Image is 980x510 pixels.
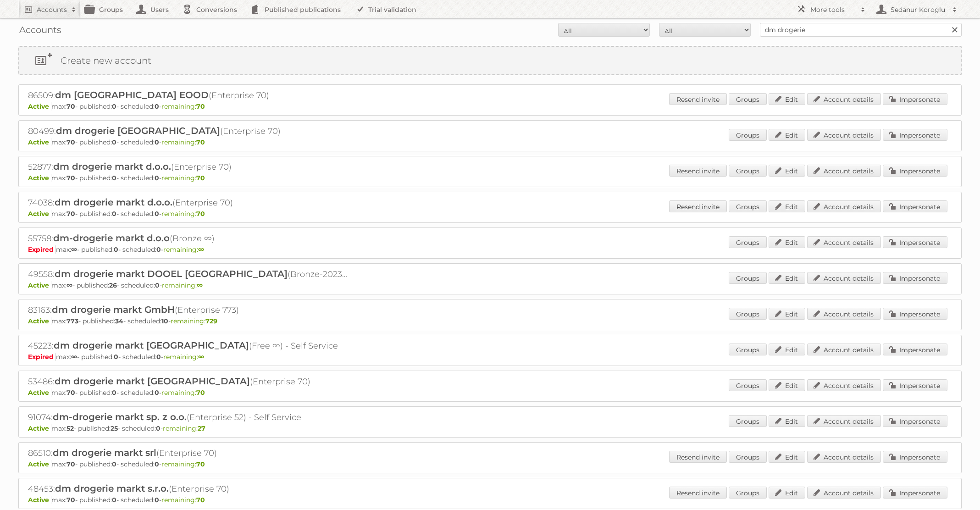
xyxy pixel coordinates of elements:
[171,317,217,325] span: remaining:
[156,353,161,361] strong: 0
[769,272,805,284] a: Edit
[807,200,881,212] a: Account details
[669,93,727,105] a: Resend invite
[66,138,75,146] strong: 70
[810,5,856,14] h2: More tools
[28,233,349,244] h2: 55758: (Bronze ∞)
[205,317,217,325] strong: 729
[115,317,123,325] strong: 34
[729,129,767,141] a: Groups
[55,268,288,279] span: dm drogerie markt DOOEL [GEOGRAPHIC_DATA]
[53,447,156,458] span: dm drogerie markt srl
[769,487,805,499] a: Edit
[112,460,116,468] strong: 0
[53,411,187,422] span: dm-drogerie markt sp. z o.o.
[161,138,205,146] span: remaining:
[28,268,349,280] h2: 49558: (Bronze-2023 ∞)
[28,424,952,432] p: max: - published: - scheduled: -
[807,451,881,463] a: Account details
[161,388,205,397] span: remaining:
[769,308,805,320] a: Edit
[28,161,349,173] h2: 52877: (Enterprise 70)
[28,102,952,111] p: max: - published: - scheduled: -
[155,496,159,504] strong: 0
[28,245,56,254] span: Expired
[669,200,727,212] a: Resend invite
[28,353,56,361] span: Expired
[729,487,767,499] a: Groups
[883,451,947,463] a: Impersonate
[883,93,947,105] a: Impersonate
[114,245,118,254] strong: 0
[729,93,767,105] a: Groups
[28,174,952,182] p: max: - published: - scheduled: -
[66,210,75,218] strong: 70
[769,236,805,248] a: Edit
[769,165,805,177] a: Edit
[196,388,205,397] strong: 70
[53,233,170,244] span: dm-drogerie markt d.o.o
[28,317,952,325] p: max: - published: - scheduled: -
[161,496,205,504] span: remaining:
[28,138,952,146] p: max: - published: - scheduled: -
[807,344,881,355] a: Account details
[888,5,948,14] h2: Sedanur Koroglu
[28,281,952,289] p: max: - published: - scheduled: -
[769,200,805,212] a: Edit
[28,388,51,397] span: Active
[883,487,947,499] a: Impersonate
[155,460,159,468] strong: 0
[729,165,767,177] a: Groups
[28,245,952,254] p: max: - published: - scheduled: -
[28,125,349,137] h2: 80499: (Enterprise 70)
[28,138,51,146] span: Active
[161,460,205,468] span: remaining:
[111,424,118,432] strong: 25
[669,451,727,463] a: Resend invite
[114,353,118,361] strong: 0
[28,460,952,468] p: max: - published: - scheduled: -
[769,344,805,355] a: Edit
[28,411,349,423] h2: 91074: (Enterprise 52) - Self Service
[28,174,51,182] span: Active
[196,460,205,468] strong: 70
[66,174,75,182] strong: 70
[883,415,947,427] a: Impersonate
[28,317,51,325] span: Active
[155,210,159,218] strong: 0
[66,317,78,325] strong: 773
[28,483,349,495] h2: 48453: (Enterprise 70)
[769,93,805,105] a: Edit
[198,353,204,361] strong: ∞
[155,102,159,111] strong: 0
[66,424,74,432] strong: 52
[155,174,159,182] strong: 0
[71,245,77,254] strong: ∞
[163,353,204,361] span: remaining:
[28,281,51,289] span: Active
[112,210,116,218] strong: 0
[162,281,203,289] span: remaining:
[729,415,767,427] a: Groups
[163,424,205,432] span: remaining:
[196,496,205,504] strong: 70
[807,487,881,499] a: Account details
[729,308,767,320] a: Groups
[807,379,881,391] a: Account details
[155,138,159,146] strong: 0
[28,496,952,504] p: max: - published: - scheduled: -
[669,165,727,177] a: Resend invite
[71,353,77,361] strong: ∞
[729,272,767,284] a: Groups
[55,483,169,494] span: dm drogerie markt s.r.o.
[161,317,168,325] strong: 10
[53,161,171,172] span: dm drogerie markt d.o.o.
[807,93,881,105] a: Account details
[163,245,204,254] span: remaining:
[729,344,767,355] a: Groups
[883,236,947,248] a: Impersonate
[112,174,116,182] strong: 0
[28,340,349,352] h2: 45223: (Free ∞) - Self Service
[55,89,209,100] span: dm [GEOGRAPHIC_DATA] EOOD
[729,379,767,391] a: Groups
